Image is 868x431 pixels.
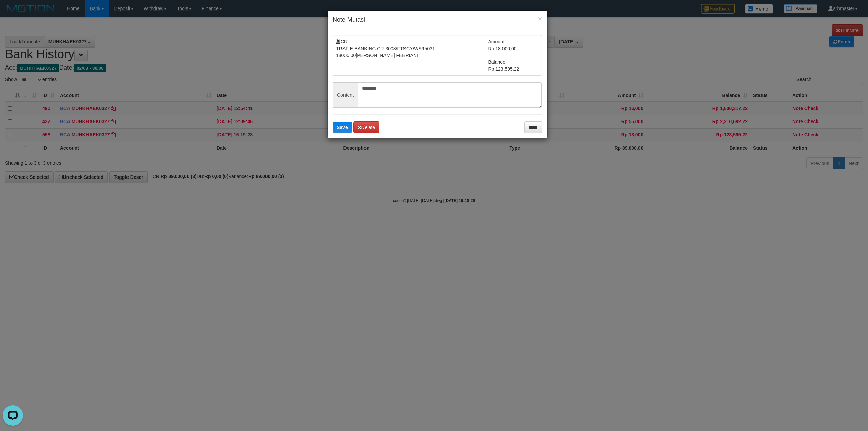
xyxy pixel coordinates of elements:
h4: Note Mutasi [333,16,542,24]
span: Delete [358,125,375,130]
button: Delete [353,121,379,133]
span: Save [337,125,348,130]
td: CR TRSF E-BANKING CR 3008/FTSCY/WS95031 18000.00[PERSON_NAME] FEBRIANI [336,38,488,72]
td: Amount: Rp 18.000,00 Balance: Rp 123.595,22 [488,38,539,72]
span: Content [333,82,358,108]
button: Open LiveChat chat widget [3,3,23,23]
button: Save [333,122,352,133]
button: × [538,15,542,22]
